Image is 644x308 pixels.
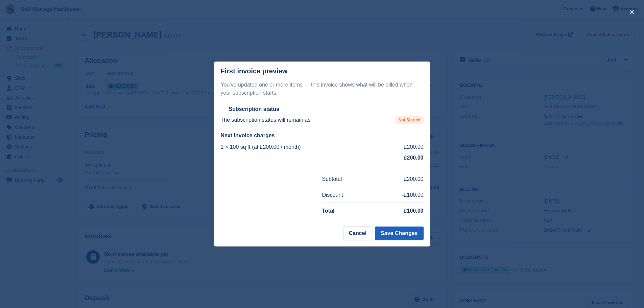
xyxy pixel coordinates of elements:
strong: £200.00 [404,155,424,161]
td: £200.00 [384,142,424,152]
button: Save Changes [375,227,423,240]
h2: Subscription status [229,106,279,113]
td: Discount [322,187,373,203]
strong: Total [322,208,335,214]
p: The subscription status will remain as [221,116,311,124]
td: £200.00 [372,171,423,187]
td: 1 × 100 sq ft (at £200.00 / month) [221,142,384,152]
p: First invoice preview [221,67,288,75]
td: Subtotal [322,171,373,187]
button: close [626,7,637,18]
span: Not Started [396,116,424,124]
td: -£100.00 [372,187,423,203]
p: You've updated one or more items — this invoice shows what will be billed when your subscription ... [221,81,424,97]
strong: £100.00 [404,208,424,214]
h2: Next invoice charges [221,132,424,139]
button: Cancel [343,227,372,240]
